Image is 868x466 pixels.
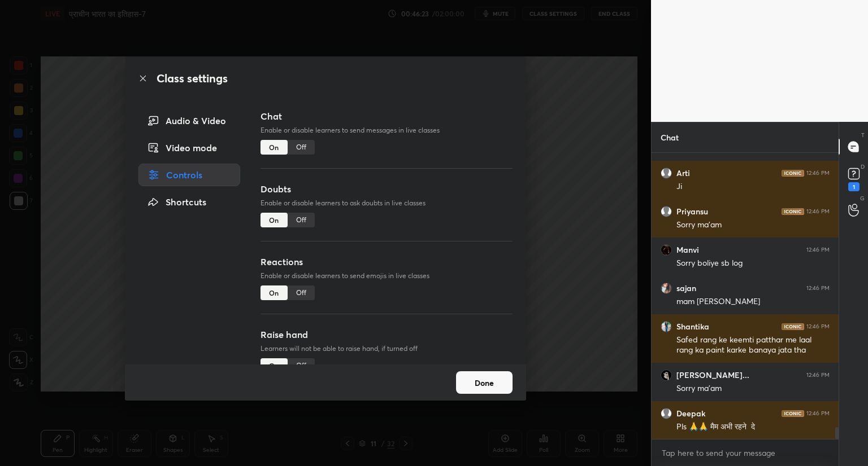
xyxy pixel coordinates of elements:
div: 12:46 PM [806,323,830,330]
h3: Doubts [261,182,513,196]
img: iconic-dark.1390631f.png [782,170,804,177]
div: Shortcuts [138,191,240,213]
p: D [861,162,865,171]
div: Safed rang ke keemti patthar me laal rang ka paint karke banaya jata tha [676,335,830,356]
img: default.png [661,168,672,179]
div: 12:46 PM [806,410,830,417]
div: On [261,358,288,373]
img: default.png [661,408,672,419]
h6: Arti [676,168,690,178]
img: 3 [661,244,672,256]
h3: Chat [261,109,513,123]
div: Off [288,213,315,227]
h3: Raise hand [261,328,513,341]
div: Controls [138,164,240,186]
p: T [861,131,865,139]
p: Enable or disable learners to send emojis in live classes [261,271,513,281]
p: G [860,194,865,203]
p: Enable or disable learners to send messages in live classes [261,125,513,135]
div: On [261,213,288,227]
img: default.png [661,206,672,217]
div: Ji [676,181,830,192]
h2: Class settings [157,70,228,87]
div: Sorry ma'am [676,383,830,394]
div: Off [288,285,315,300]
img: 51cd801be35f44af90393c8ba26d0bf4.jpg [661,321,672,332]
div: 12:46 PM [806,208,830,215]
img: 835183b1bf944f1ba57a74e28e1aadfe.jpg [661,370,672,381]
div: Pls 🙏🙏 मैम अभी रहने दे [676,421,830,433]
img: iconic-dark.1390631f.png [782,323,804,330]
h6: [PERSON_NAME]... [676,370,749,380]
div: mam [PERSON_NAME] [676,296,830,307]
div: 12:46 PM [806,372,830,379]
button: Done [456,371,513,394]
h6: Shantika [676,322,709,332]
div: Audio & Video [138,109,240,132]
div: Sorry boliye sb log [676,258,830,269]
img: iconic-dark.1390631f.png [782,410,804,417]
div: 12:46 PM [806,247,830,253]
div: 12:46 PM [806,170,830,177]
div: grid [652,153,839,439]
p: Chat [652,122,688,152]
img: iconic-dark.1390631f.png [782,208,804,215]
p: Enable or disable learners to ask doubts in live classes [261,198,513,208]
p: Learners will not be able to raise hand, if turned off [261,344,513,354]
div: On [261,140,288,155]
h6: sajan [676,283,696,293]
img: 81bed26fa3444f699586b125742d7ff8.jpg [661,283,672,294]
h6: Priyansu [676,206,708,217]
h6: Deepak [676,408,705,419]
div: Off [288,358,315,373]
div: Sorry ma'am [676,219,830,231]
h3: Reactions [261,255,513,269]
div: Off [288,140,315,155]
div: 1 [848,182,860,191]
div: On [261,285,288,300]
div: Video mode [138,137,240,159]
h6: Manvi [676,245,699,255]
div: 12:46 PM [806,285,830,292]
